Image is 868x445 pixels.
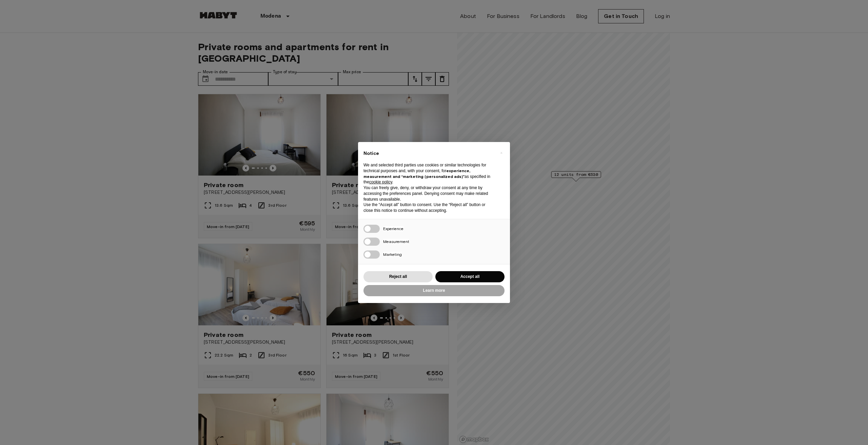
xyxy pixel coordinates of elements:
[383,252,402,257] span: Marketing
[363,162,494,185] p: We and selected third parties use cookies or similar technologies for technical purposes and, wit...
[496,147,507,158] button: Close this notice
[363,168,470,179] strong: experience, measurement and “marketing (personalized ads)”
[500,149,502,157] span: ×
[383,239,409,244] span: Measurement
[363,202,494,214] p: Use the “Accept all” button to consent. Use the “Reject all” button or close this notice to conti...
[435,271,505,282] button: Accept all
[363,271,433,282] button: Reject all
[369,180,392,184] a: cookie policy
[363,285,505,296] button: Learn more
[383,226,403,231] span: Experience
[363,150,494,157] h2: Notice
[363,185,494,202] p: You can freely give, deny, or withdraw your consent at any time by accessing the preferences pane...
